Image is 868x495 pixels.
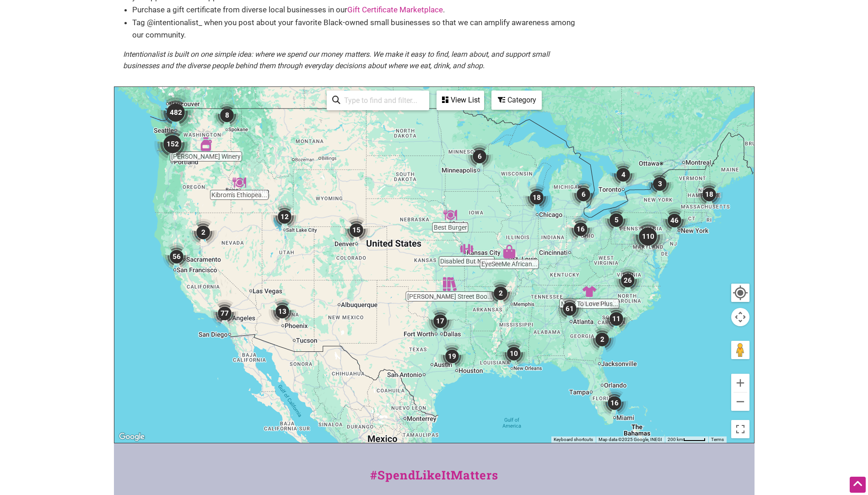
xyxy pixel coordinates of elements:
div: 2 [487,280,514,307]
div: More To Love Plus Size Consignment [582,285,596,298]
div: 2 [189,219,217,246]
div: 46 [661,207,688,234]
div: 18 [695,181,723,208]
div: 16 [601,389,628,417]
div: EyeSeeMe African American Children's Bookstore [502,245,516,258]
li: Purchase a gift certificate from diverse local businesses in our . [132,4,581,16]
div: 10 [500,340,528,367]
span: 200 km [668,437,683,442]
div: 12 [271,203,298,231]
div: See a list of the visible businesses [437,91,484,110]
div: 152 [154,126,191,162]
div: 61 [556,295,583,323]
div: 4 [609,161,637,188]
div: Type to search and filter [327,91,429,110]
div: 5 [603,206,630,234]
button: Zoom in [731,374,749,392]
button: Toggle fullscreen view [730,419,750,439]
div: 77 [211,300,238,327]
button: Your Location [731,284,749,302]
div: 17 [426,307,454,335]
div: 18 [523,184,550,211]
div: 8 [213,102,241,129]
div: 11 [603,305,630,333]
img: Google [117,431,147,443]
div: Disabled But Not Really [460,242,474,256]
button: Drag Pegman onto the map to open Street View [731,341,749,359]
div: Best Burger [443,208,457,222]
a: Open this area in Google Maps (opens a new window) [117,431,147,443]
a: Gift Certificate Marketplace [347,5,443,14]
div: 26 [614,267,642,294]
button: Zoom out [731,393,749,411]
div: Scroll Back to Top [850,477,866,493]
div: 110 [630,218,666,255]
button: Map camera controls [731,308,749,326]
div: 2 [588,326,616,353]
div: 482 [157,94,194,131]
button: Map Scale: 200 km per 45 pixels [665,436,708,443]
span: Map data ©2025 Google, INEGI [598,437,662,442]
div: 6 [466,143,493,170]
div: 15 [343,216,370,244]
div: 56 [163,243,190,270]
div: Frichette Winery [199,137,213,151]
button: Keyboard shortcuts [554,436,593,443]
div: Filter by category [491,91,542,110]
div: Kibrom's Ethiopean & Eritrean Food [232,176,246,189]
input: Type to find and filter... [340,91,424,109]
div: #SpendLikeItMatters [114,466,755,493]
div: 3 [646,170,674,198]
div: 6 [570,181,597,208]
li: Tag @intentionalist_ when you post about your favorite Black-owned small businesses so that we ca... [132,16,581,41]
div: Category [492,91,541,109]
div: Fulton Street Books & Coffee [443,277,457,291]
div: 13 [269,298,296,325]
em: Intentionalist is built on one simple idea: where we spend our money matters. We make it easy to ... [123,50,550,70]
div: View List [437,91,483,109]
div: 19 [438,343,466,370]
div: 16 [567,215,594,243]
a: Terms (opens in new tab) [711,437,724,442]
